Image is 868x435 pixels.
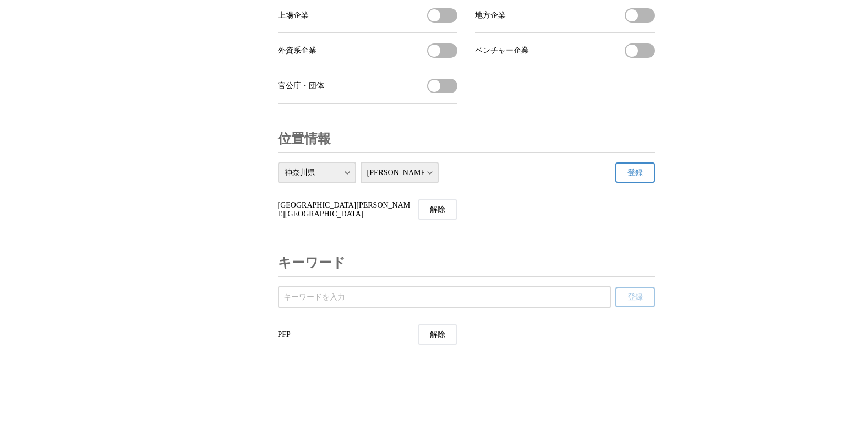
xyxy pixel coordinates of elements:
[278,249,346,276] h3: キーワード
[278,330,291,339] span: PFP
[430,330,445,340] span: 解除
[627,168,643,178] span: 登録
[278,162,356,183] select: 都道府県
[278,126,331,152] h3: 位置情報
[430,205,445,215] span: 解除
[278,201,414,219] span: [GEOGRAPHIC_DATA][PERSON_NAME][GEOGRAPHIC_DATA]
[418,324,457,345] button: PFPの受信を解除
[475,46,529,56] span: ベンチャー企業
[278,81,324,91] span: 官公庁・団体
[475,10,506,20] span: 地方企業
[418,199,457,220] button: 神奈川県川崎市の受信を解除
[615,287,655,307] button: 登録
[278,46,316,56] span: 外資系企業
[361,162,439,183] select: 市区町村
[615,162,655,183] button: 登録
[278,10,309,20] span: 上場企業
[627,292,643,302] span: 登録
[283,291,605,303] input: 受信するキーワードを登録する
